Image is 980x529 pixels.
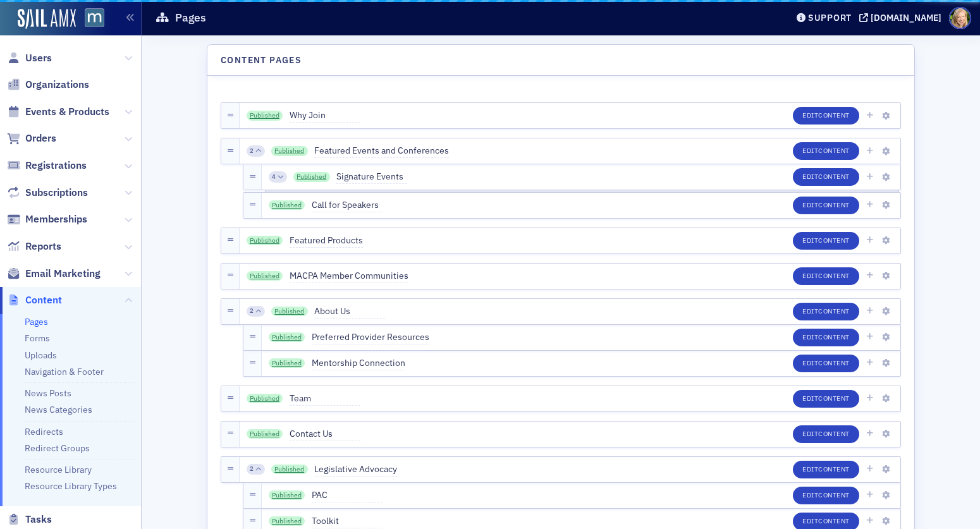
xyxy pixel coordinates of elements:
a: Published [247,271,283,281]
a: Resource Library Types [25,480,117,492]
span: Email Marketing [25,267,101,281]
span: PAC [312,489,383,502]
span: Content [25,293,62,307]
a: Published [247,394,283,404]
span: 2 [250,465,254,473]
span: Content [818,236,850,245]
a: Published [271,465,308,475]
span: 2 [250,147,254,155]
span: Memberships [25,212,87,226]
button: EditContent [793,232,859,250]
a: News Categories [25,404,92,415]
a: Uploads [25,350,57,361]
button: EditContent [793,267,859,285]
a: Published [271,146,308,156]
span: Reports [25,240,61,253]
span: Orders [25,131,56,145]
span: Toolkit [312,514,383,528]
a: Navigation & Footer [25,366,104,377]
a: Email Marketing [7,267,101,281]
a: Forms [25,332,50,344]
span: Legislative Advocacy [314,463,397,477]
span: Tasks [25,513,52,526]
span: Users [25,51,52,65]
a: Published [269,358,305,368]
span: 2 [250,307,254,315]
a: Tasks [7,513,52,526]
span: Content [818,307,850,315]
span: Organizations [25,78,89,92]
span: Events & Products [25,105,109,119]
h1: Pages [175,10,206,25]
button: EditContent [793,487,859,504]
button: EditContent [793,390,859,408]
button: EditContent [793,461,859,478]
span: Featured Products [290,234,363,248]
a: Published [269,516,305,526]
span: Content [818,490,850,499]
img: SailAMX [18,9,76,29]
a: Memberships [7,212,87,226]
a: Published [247,236,283,246]
h4: Content Pages [221,54,302,67]
span: Content [818,271,850,280]
a: Redirects [25,426,63,437]
span: Registrations [25,159,87,173]
span: Subscriptions [25,186,88,200]
img: SailAMX [85,8,104,28]
a: Published [269,332,305,343]
a: Reports [7,240,61,253]
span: About Us [314,305,385,319]
span: Content [818,111,850,119]
button: EditContent [793,355,859,372]
a: Events & Products [7,105,109,119]
span: Content [818,146,850,155]
a: Published [247,111,283,121]
a: Published [269,200,305,210]
a: Content [7,293,62,307]
span: Call for Speakers [312,198,383,212]
span: Featured Events and Conferences [314,144,449,158]
button: EditContent [793,329,859,346]
a: Orders [7,131,56,145]
span: Profile [949,7,971,29]
span: Content [818,172,850,181]
span: MACPA Member Communities [290,269,408,283]
button: EditContent [793,197,859,214]
a: Subscriptions [7,186,88,200]
a: Registrations [7,159,87,173]
span: Content [818,332,850,341]
span: Content [818,394,850,403]
span: Why Join [290,109,360,123]
button: EditContent [793,303,859,320]
button: [DOMAIN_NAME] [859,13,946,22]
a: Published [247,429,283,439]
a: Redirect Groups [25,442,90,454]
a: Resource Library [25,464,92,475]
a: Published [271,307,308,317]
span: Content [818,429,850,438]
span: Preferred Provider Resources [312,331,429,344]
span: Signature Events [336,170,407,184]
div: Support [808,12,852,23]
a: Users [7,51,52,65]
span: 4 [272,173,276,181]
span: Mentorship Connection [312,356,405,370]
a: View Homepage [76,8,104,30]
button: EditContent [793,425,859,443]
div: [DOMAIN_NAME] [871,12,941,23]
span: Contact Us [290,427,360,441]
a: Organizations [7,78,89,92]
a: Pages [25,316,48,327]
button: EditContent [793,142,859,160]
span: Team [290,392,360,406]
a: Published [293,172,330,182]
span: Content [818,358,850,367]
span: Content [818,516,850,525]
span: Content [818,200,850,209]
button: EditContent [793,168,859,186]
span: Content [818,465,850,473]
a: Published [269,490,305,501]
button: EditContent [793,107,859,125]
